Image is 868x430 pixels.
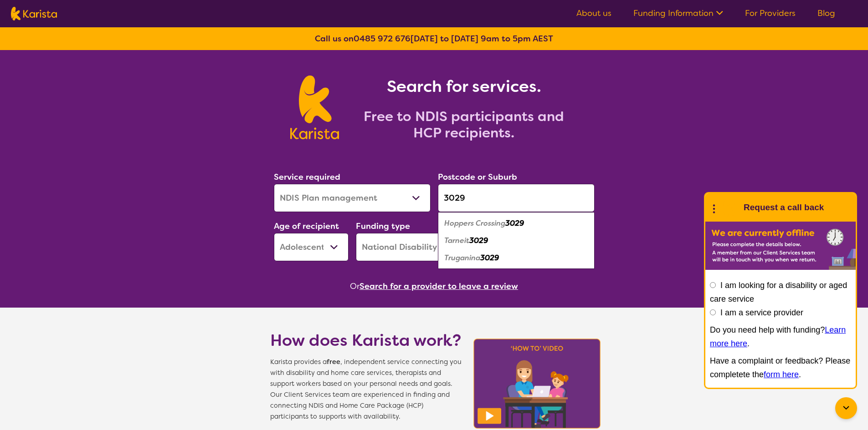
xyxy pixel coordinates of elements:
label: Postcode or Suburb [438,172,517,182]
a: form here [764,370,799,379]
p: Have a complaint or feedback? Please completete the . [710,354,851,381]
div: Hoppers Crossing 3029 [442,215,590,232]
a: Funding Information [633,8,723,19]
h2: Free to NDIS participants and HCP recipients. [350,108,578,141]
div: Truganina 3029 [442,249,590,267]
div: Tarneit 3029 [442,232,590,249]
a: For Providers [745,8,796,19]
a: About us [576,8,611,19]
img: Karista logo [11,7,57,20]
a: 0485 972 676 [354,33,411,44]
h1: How does Karista work? [270,329,462,351]
label: I am a service provider [720,308,803,317]
h1: Search for services. [350,76,578,97]
h1: Request a call back [744,201,824,214]
em: Hoppers Crossing [444,218,505,228]
span: Karista provides a , independent service connecting you with disability and home care services, t... [270,357,462,422]
label: Age of recipient [274,221,339,232]
b: free [327,358,340,366]
em: Truganina [444,253,480,263]
img: Karista offline chat form to request call back [705,222,856,270]
img: Karista [720,198,738,217]
b: Call us on [DATE] to [DATE] 9am to 5pm AEST [315,33,553,44]
em: 3029 [469,236,488,245]
em: 3029 [480,253,499,263]
span: Or [350,279,360,293]
a: Blog [817,8,835,19]
label: Funding type [356,221,410,232]
p: Do you need help with funding? . [710,323,851,350]
label: Service required [274,172,340,182]
label: I am looking for a disability or aged care service [710,281,847,304]
em: Tarneit [444,236,469,245]
input: Type [438,184,595,212]
button: Search for a provider to leave a review [360,279,518,293]
em: 3029 [505,218,524,228]
img: Karista logo [290,76,339,139]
